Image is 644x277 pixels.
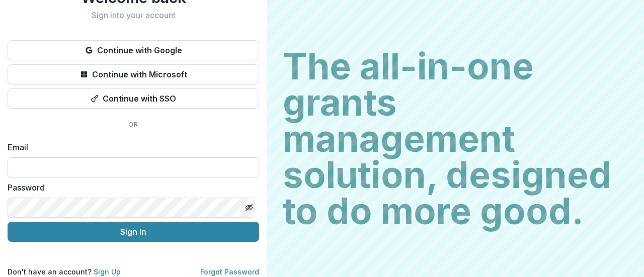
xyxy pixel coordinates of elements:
[8,266,121,277] p: Don't have an account?
[8,222,259,242] button: Sign In
[94,267,121,276] a: Sign Up
[8,11,259,20] h2: Sign into your account
[200,267,259,276] a: Forgot Password
[8,40,259,60] button: Continue with Google
[8,64,259,84] button: Continue with Microsoft
[241,200,257,216] button: Toggle password visibility
[8,181,253,194] label: Password
[8,141,253,153] label: Email
[8,88,259,109] button: Continue with SSO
